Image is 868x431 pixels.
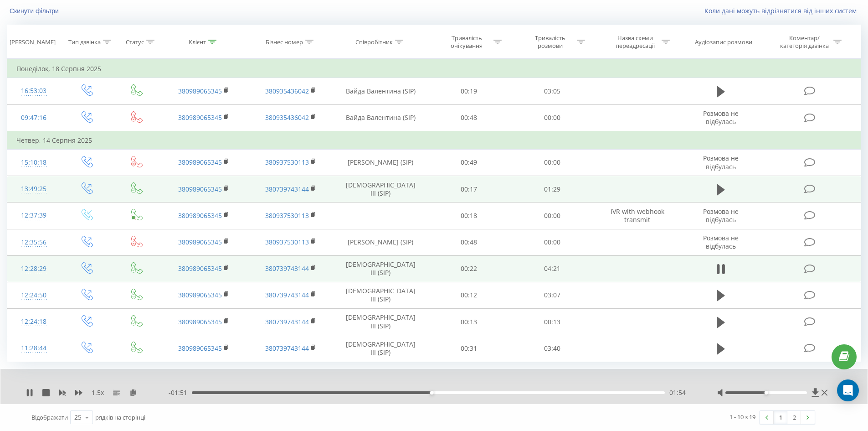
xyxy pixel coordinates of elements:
span: рядків на сторінці [95,413,145,421]
span: Розмова не відбулась [703,207,739,224]
td: [DEMOGRAPHIC_DATA] III (SIP) [334,255,427,282]
td: 00:13 [511,309,594,335]
a: 380989065345 [178,317,222,326]
a: 380989065345 [178,291,222,299]
td: Вайда Валентина (SIP) [334,78,427,104]
div: Тип дзвінка [68,38,101,46]
a: 380989065345 [178,113,222,122]
div: 12:28:29 [16,260,51,278]
td: 00:00 [511,104,594,131]
div: 13:49:25 [16,180,51,198]
a: 380739743144 [265,291,309,299]
div: [PERSON_NAME] [10,38,56,46]
td: 00:48 [427,229,511,255]
td: IVR with webhook transmit [594,203,680,229]
div: Аудіозапис розмови [695,38,752,46]
div: 12:35:56 [16,234,51,251]
a: 380739743144 [265,344,309,353]
a: 380937530113 [265,238,309,246]
td: 03:05 [511,78,594,104]
td: 04:21 [511,255,594,282]
td: Понеділок, 18 Серпня 2025 [7,60,861,78]
a: 380937530113 [265,211,309,220]
td: 00:00 [511,149,594,176]
a: 1 [774,411,787,424]
td: [DEMOGRAPHIC_DATA] III (SIP) [334,282,427,308]
td: [DEMOGRAPHIC_DATA] III (SIP) [334,309,427,335]
td: [DEMOGRAPHIC_DATA] III (SIP) [334,176,427,203]
a: 380937530113 [265,158,309,166]
a: 380989065345 [178,264,222,273]
td: 03:07 [511,282,594,308]
div: Тривалість розмови [526,34,575,50]
td: [DEMOGRAPHIC_DATA] III (SIP) [334,335,427,362]
div: Тривалість очікування [442,34,491,50]
div: 1 - 10 з 19 [729,412,755,421]
div: 11:28:44 [16,339,51,357]
td: [PERSON_NAME] (SIP) [334,149,427,176]
a: 380739743144 [265,185,309,193]
a: 380739743144 [265,264,309,273]
td: 00:13 [427,309,511,335]
a: 380935436042 [265,87,309,95]
span: - 01:51 [169,388,192,397]
td: 00:00 [511,229,594,255]
div: Бізнес номер [266,38,303,46]
td: 01:29 [511,176,594,203]
a: 380989065345 [178,344,222,353]
a: 380989065345 [178,158,222,166]
a: 380989065345 [178,87,222,95]
div: 12:24:50 [16,286,51,304]
div: 12:37:39 [16,207,51,224]
div: Назва схеми переадресації [611,34,659,50]
td: 00:12 [427,282,511,308]
span: Розмова не відбулась [703,234,739,250]
div: Accessibility label [764,391,768,395]
td: Вайда Валентина (SIP) [334,104,427,131]
a: 380989065345 [178,238,222,246]
a: 380989065345 [178,185,222,193]
td: 00:19 [427,78,511,104]
div: Коментар/категорія дзвінка [778,34,831,50]
div: 15:10:18 [16,154,51,171]
div: 09:47:16 [16,109,51,127]
span: 1.5 x [92,388,104,397]
div: 12:24:18 [16,313,51,331]
td: 00:00 [511,203,594,229]
div: 25 [74,413,82,422]
td: 00:17 [427,176,511,203]
div: Статус [126,38,144,46]
div: Open Intercom Messenger [837,379,859,401]
a: 380935436042 [265,113,309,122]
div: Співробітник [355,38,393,46]
a: 2 [787,411,801,424]
td: 00:48 [427,104,511,131]
span: Відображати [31,413,68,421]
td: 00:49 [427,149,511,176]
td: 03:40 [511,335,594,362]
a: 380989065345 [178,211,222,220]
td: 00:18 [427,203,511,229]
td: 00:22 [427,255,511,282]
td: 00:31 [427,335,511,362]
span: Розмова не відбулась [703,154,739,171]
div: Accessibility label [430,391,434,395]
span: Розмова не відбулась [703,109,739,126]
td: [PERSON_NAME] (SIP) [334,229,427,255]
button: Скинути фільтри [7,7,63,15]
td: Четвер, 14 Серпня 2025 [7,131,861,150]
a: 380739743144 [265,317,309,326]
div: 16:53:03 [16,82,51,100]
span: 01:54 [669,388,686,397]
div: Клієнт [189,38,206,46]
a: Коли дані можуть відрізнятися вiд інших систем [704,6,861,15]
